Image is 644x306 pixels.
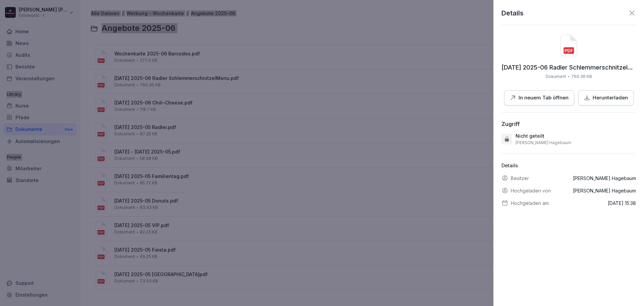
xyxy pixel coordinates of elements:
[573,175,636,182] p: [PERSON_NAME] Hagebaum
[501,8,524,18] p: Details
[511,175,529,182] p: Besitzer
[519,94,569,102] p: In neuem Tab öffnen
[501,162,636,170] p: Details
[571,74,592,80] p: 760.36 KB
[546,74,566,80] p: Dokument
[516,133,544,139] p: Nicht geteilt
[511,200,549,207] p: Hochgeladen am
[504,90,574,105] button: In neuem Tab öffnen
[573,187,636,194] p: [PERSON_NAME] Hagebaum
[593,94,628,102] p: Herunterladen
[501,121,520,127] div: Zugriff
[516,140,571,145] p: [PERSON_NAME] Hagebaum
[501,64,636,71] p: Donnerstag 2025-06 Radler SchlemmerschnitzelMenu.pdf
[608,200,636,207] p: [DATE] 15:38
[511,187,551,194] p: Hochgeladen von
[578,90,634,105] button: Herunterladen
